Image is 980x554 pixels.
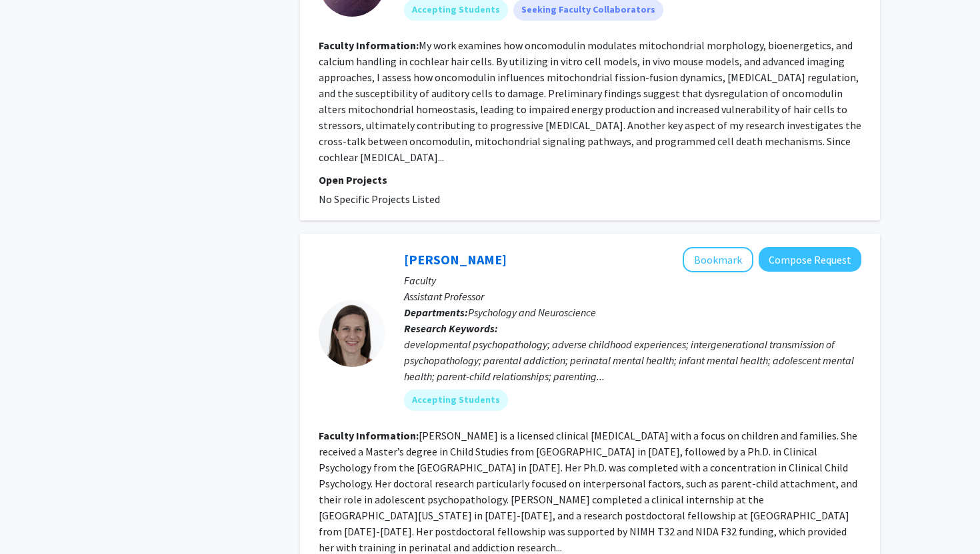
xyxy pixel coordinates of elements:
[10,494,57,544] iframe: Chat
[404,251,507,268] a: [PERSON_NAME]
[319,429,419,442] b: Faculty Information:
[319,192,440,206] span: No Specific Projects Listed
[319,39,861,164] fg-read-more: My work examines how oncomodulin modulates mitochondrial morphology, bioenergetics, and calcium h...
[319,172,861,188] p: Open Projects
[404,272,861,288] p: Faculty
[404,288,861,304] p: Assistant Professor
[404,336,861,384] div: developmental psychopathology; adverse childhood experiences; intergenerational transmission of p...
[683,247,753,272] button: Add Francesca Penner to Bookmarks
[468,306,596,319] span: Psychology and Neuroscience
[404,390,508,411] mat-chip: Accepting Students
[319,39,419,52] b: Faculty Information:
[319,429,857,554] fg-read-more: [PERSON_NAME] is a licensed clinical [MEDICAL_DATA] with a focus on children and families. She re...
[404,322,498,335] b: Research Keywords:
[759,247,861,272] button: Compose Request to Francesca Penner
[404,306,468,319] b: Departments:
